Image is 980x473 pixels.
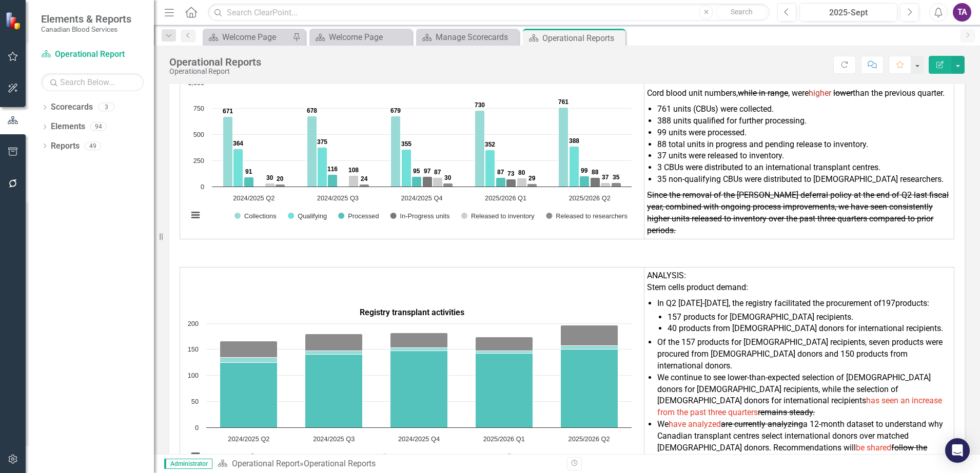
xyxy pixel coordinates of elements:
[220,363,278,428] path: 2024/2025 Q2, 125. International donor/Canadian recipient.
[228,435,269,443] text: 2024/2025 Q2
[338,212,379,220] button: Show Processed
[220,325,618,358] g: Canadian donor/international recipient, bar series 1 of 3 with 5 bars.
[205,31,290,44] a: Welcome Page
[558,98,569,106] text: 761
[528,175,536,182] text: 29
[233,149,243,187] path: 2024/2025 Q2, 364. Qualifying.
[288,212,327,220] button: Show Qualifying
[245,168,252,175] text: 91
[188,372,199,379] text: 100
[195,424,199,431] text: 0
[318,147,327,187] path: 2024/2025 Q3, 375. Qualifying.
[390,351,448,428] path: 2024/2025 Q4, 147. International donor/Canadian recipient.
[265,175,611,187] g: Released to inventory, bar series 5 of 6 with 5 bars.
[436,31,516,44] div: Manage Scorecards
[738,88,788,98] s: while in range
[669,419,721,429] span: have analyzed
[647,190,949,235] s: Since the removal of the [PERSON_NAME] deferral policy at the end of Q2 last fiscal year, combine...
[518,169,525,176] text: 80
[496,177,506,187] path: 2025/2026 Q1, 87. Processed.
[434,169,441,176] text: 87
[602,174,609,181] text: 37
[298,212,327,220] text: Qualifying
[223,116,233,187] path: 2024/2025 Q2, 671. Collections.
[304,459,376,468] div: Operational Reports
[305,334,363,351] path: 2024/2025 Q3, 33. Canadian donor/international recipient.
[5,11,24,30] img: ClearPoint Strategy
[401,140,411,148] text: 355
[208,4,770,22] input: Search ClearPoint...
[220,341,278,358] path: 2024/2025 Q2, 32. Canadian donor/international recipient.
[569,137,579,145] text: 388
[164,459,212,469] span: Administrator
[561,349,618,428] path: 2025/2026 Q2, 150. International donor/Canadian recipient.
[953,3,971,22] button: TA
[657,127,951,139] li: 99 units were processed.
[647,88,945,98] span: Cord blood unit numbers, , were than the previous quarter.
[317,138,327,146] text: 375
[277,175,284,182] text: 20
[382,453,495,461] button: Show Canadian donor/Canadian recipient
[390,333,448,348] path: 2024/2025 Q4, 29. Canadian donor/international recipient.
[580,176,590,187] path: 2025/2026 Q2, 99. Processed.
[317,194,359,202] text: 2024/2025 Q3
[561,346,618,349] path: 2025/2026 Q2, 7. Canadian donor/Canadian recipient.
[419,31,516,44] a: Manage Scorecards
[443,183,453,187] path: 2024/2025 Q4, 30. Released to researchers.
[220,358,278,363] path: 2024/2025 Q2, 9. Canadian donor/Canadian recipient.
[569,194,611,202] text: 2025/2026 Q2
[657,419,951,465] li: We a 12-month dataset to understand why Canadian transplant centres select international donors o...
[809,88,831,98] span: higher
[485,194,526,202] text: 2025/2026 Q1
[506,453,628,461] button: Show International donor/Canadian recipient
[657,162,951,174] li: 3 CBUs were distributed to an international transplant centres.
[313,435,355,443] text: 2024/2025 Q3
[232,459,300,468] a: Operational Report
[657,298,929,308] span: In Q2 [DATE]-[DATE], the registry facilitated the procurement of products:
[193,105,204,112] text: 750
[220,346,618,363] g: Canadian donor/Canadian recipient, bar series 2 of 3 with 5 bars.
[193,157,204,164] text: 250
[881,298,895,308] span: 197
[169,68,261,75] div: Operational Report
[475,101,485,109] text: 730
[517,178,527,187] path: 2025/2026 Q1, 80. Released to inventory.
[188,345,199,353] text: 150
[348,212,379,220] text: Processed
[390,348,448,351] path: 2024/2025 Q4, 6. Canadian donor/Canadian recipient.
[507,170,515,177] text: 73
[90,122,107,131] div: 94
[249,453,370,461] button: Show Canadian donor/international recipient
[360,307,464,317] span: Registry transplant activities
[222,31,290,44] div: Welcome Page
[433,177,443,187] path: 2024/2025 Q4, 87. Released to inventory.
[444,174,452,181] text: 30
[402,149,411,187] path: 2024/2025 Q4, 355. Qualifying.
[220,349,618,428] g: International donor/Canadian recipient, bar series 3 of 3 with 5 bars.
[476,354,533,428] path: 2025/2026 Q1, 142. International donor/Canadian recipient.
[424,168,431,175] text: 97
[546,212,628,220] button: Show Released to researchers
[361,175,368,182] text: 24
[390,212,450,220] button: Show In-Progress units
[657,372,951,419] li: We continue to see lower-than-expected selection of [DEMOGRAPHIC_DATA] donors for [DEMOGRAPHIC_DA...
[668,323,943,333] span: 40 products from [DEMOGRAPHIC_DATA] donors for international recipients.
[412,176,422,187] path: 2024/2025 Q4, 95. Processed.
[945,438,970,463] div: Open Intercom Messenger
[475,110,485,187] path: 2025/2026 Q1, 730. Collections.
[803,7,894,19] div: 2025-Sept
[183,77,641,231] div: Chart. Highcharts interactive chart.
[569,435,610,443] text: 2025/2026 Q2
[657,116,807,126] span: 388 units qualified for further processing.
[657,337,943,371] span: Of the 157 products for [DEMOGRAPHIC_DATA] recipients, seven products were procured from [DEMOGRA...
[542,32,623,45] div: Operational Reports
[183,318,637,472] svg: Interactive chart
[233,146,579,187] g: Qualifying, bar series 2 of 6 with 5 bars.
[188,449,203,463] button: View chart menu, Chart
[276,184,285,187] path: 2024/2025 Q2, 20. Released to researchers.
[592,169,599,176] text: 88
[305,355,363,428] path: 2024/2025 Q3, 140. International donor/Canadian recipient.
[349,175,359,187] path: 2024/2025 Q3, 108. Released to inventory.
[758,407,815,417] s: remains steady.
[234,212,277,220] button: Show Collections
